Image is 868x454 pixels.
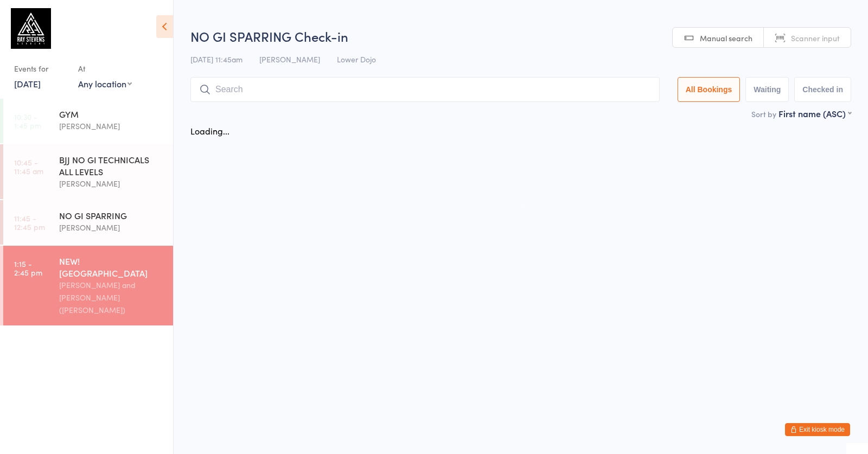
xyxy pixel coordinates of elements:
[337,54,376,65] span: Lower Dojo
[59,177,164,190] div: [PERSON_NAME]
[59,279,164,316] div: [PERSON_NAME] and [PERSON_NAME] ([PERSON_NAME])
[785,423,850,436] button: Exit kiosk mode
[259,54,320,65] span: [PERSON_NAME]
[59,221,164,234] div: [PERSON_NAME]
[190,77,660,102] input: Search
[14,214,45,231] time: 11:45 - 12:45 pm
[778,107,851,119] div: First name (ASC)
[678,77,741,102] button: All Bookings
[59,120,164,132] div: [PERSON_NAME]
[78,78,132,89] div: Any location
[14,112,41,130] time: 10:30 - 1:45 pm
[794,77,851,102] button: Checked in
[14,158,43,175] time: 10:45 - 11:45 am
[751,108,776,119] label: Sort by
[190,54,242,65] span: [DATE] 11:45am
[78,60,132,78] div: At
[3,144,173,199] a: 10:45 -11:45 amBJJ NO GI TECHNICALS ALL LEVELS[PERSON_NAME]
[700,33,752,43] span: Manual search
[59,209,164,221] div: NO GI SPARRING
[59,255,164,279] div: NEW! [GEOGRAPHIC_DATA]
[190,125,229,137] div: Loading...
[14,259,42,277] time: 1:15 - 2:45 pm
[3,99,173,143] a: 10:30 -1:45 pmGYM[PERSON_NAME]
[791,33,840,43] span: Scanner input
[11,8,51,49] img: Ray Stevens Academy (Martial Sports Management Ltd T/A Ray Stevens Academy)
[59,108,164,120] div: GYM
[745,77,789,102] button: Waiting
[14,60,67,78] div: Events for
[14,78,41,89] a: [DATE]
[3,200,173,245] a: 11:45 -12:45 pmNO GI SPARRING[PERSON_NAME]
[190,27,851,45] h2: NO GI SPARRING Check-in
[59,154,164,177] div: BJJ NO GI TECHNICALS ALL LEVELS
[3,246,173,325] a: 1:15 -2:45 pmNEW! [GEOGRAPHIC_DATA][PERSON_NAME] and [PERSON_NAME] ([PERSON_NAME])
